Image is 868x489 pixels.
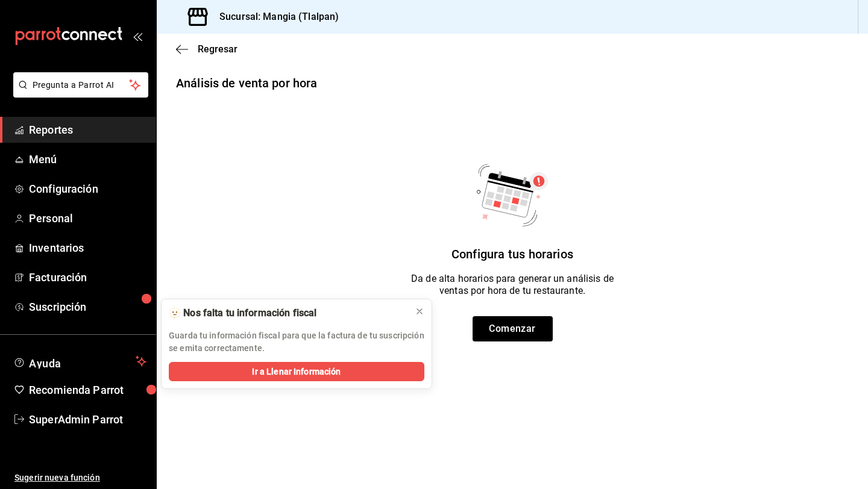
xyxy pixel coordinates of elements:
span: Regresar [198,43,237,55]
h3: Sucursal: Mangia (Tlalpan) [210,10,339,24]
span: Recomienda Parrot [29,382,146,398]
button: open_drawer_menu [133,31,142,41]
button: Comenzar [473,316,553,341]
span: Suscripción [29,299,146,315]
div: Análisis de venta por hora [176,74,317,92]
span: Menú [29,151,146,167]
p: Guarda tu información fiscal para que la factura de tu suscripción se emita correctamente. [169,329,424,355]
div: 🫥 Nos falta tu información fiscal [169,307,405,320]
span: Facturación [29,269,146,285]
button: Regresar [176,43,237,55]
span: Personal [29,210,146,226]
p: Configura tus horarios [451,245,573,263]
span: Configuración [29,181,146,197]
span: SuperAdmin Parrot [29,411,146,428]
span: Pregunta a Parrot AI [33,79,130,92]
span: Reportes [29,122,146,138]
button: Ir a Llenar Información [169,362,424,381]
button: Pregunta a Parrot AI [13,72,148,98]
p: Da de alta horarios para generar un análisis de ventas por hora de tu restaurante. [411,273,614,297]
span: Ayuda [29,354,131,369]
span: Ir a Llenar Información [252,366,341,378]
span: Inventarios [29,240,146,256]
a: Pregunta a Parrot AI [8,87,148,100]
span: Sugerir nueva función [14,472,146,484]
